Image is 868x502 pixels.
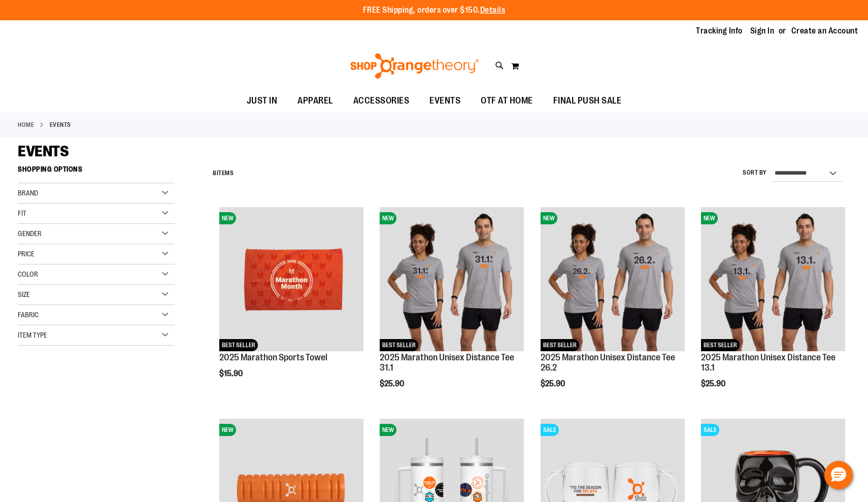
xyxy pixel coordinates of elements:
span: APPAREL [297,89,333,112]
span: NEW [541,212,557,224]
span: $25.90 [380,379,406,388]
span: $25.90 [701,379,727,388]
a: 2025 Marathon Sports Towel [219,352,327,362]
strong: Shopping Options [18,160,175,183]
span: $25.90 [541,379,566,388]
div: product [696,202,850,414]
a: JUST IN [237,89,288,113]
a: APPAREL [287,89,343,113]
span: Fit [18,209,26,217]
a: OTF AT HOME [471,89,543,113]
img: 2025 Marathon Unisex Distance Tee 31.1 [380,207,524,351]
img: 2025 Marathon Unisex Distance Tee 26.2 [541,207,685,351]
span: EVENTS [429,89,460,112]
span: $15.90 [219,369,244,378]
a: 2025 Marathon Unisex Distance Tee 26.2 [541,352,675,373]
span: 8 [213,170,217,177]
a: 2025 Marathon Unisex Distance Tee 13.1NEWBEST SELLER [701,207,845,353]
a: 2025 Marathon Unisex Distance Tee 31.1 [380,352,514,373]
div: product [375,202,529,414]
span: BEST SELLER [541,339,579,351]
span: BEST SELLER [219,339,258,351]
span: SALE [701,424,719,436]
span: NEW [701,212,718,224]
a: 2025 Marathon Sports TowelNEWBEST SELLER [219,207,363,353]
a: EVENTS [419,89,471,112]
span: FINAL PUSH SALE [553,89,622,112]
span: NEW [219,424,236,436]
span: EVENTS [18,143,69,160]
a: Home [18,120,34,129]
span: JUST IN [247,89,278,112]
a: 2025 Marathon Unisex Distance Tee 31.1NEWBEST SELLER [380,207,524,353]
a: FINAL PUSH SALE [543,89,632,113]
span: Price [18,250,35,258]
span: Size [18,290,30,298]
span: NEW [380,212,396,224]
a: 2025 Marathon Unisex Distance Tee 26.2NEWBEST SELLER [541,207,685,353]
img: 2025 Marathon Unisex Distance Tee 13.1 [701,207,845,351]
label: Sort By [743,169,767,177]
span: BEST SELLER [380,339,418,351]
a: ACCESSORIES [343,89,420,113]
div: product [536,202,690,414]
img: Shop Orangetheory [349,53,480,79]
span: NEW [380,424,396,436]
a: Tracking Info [696,25,743,37]
strong: EVENTS [50,120,71,129]
span: Item Type [18,331,47,339]
button: Hello, have a question? Let’s chat. [824,461,853,489]
span: NEW [219,212,236,224]
a: 2025 Marathon Unisex Distance Tee 13.1 [701,352,836,373]
span: OTF AT HOME [481,89,533,112]
span: Gender [18,229,42,238]
span: Fabric [18,311,39,319]
span: Color [18,270,38,278]
span: ACCESSORIES [353,89,410,112]
h2: Items [213,165,233,181]
div: product [214,202,369,404]
a: Sign In [750,25,775,37]
img: 2025 Marathon Sports Towel [219,207,363,351]
a: Details [480,6,506,15]
p: FREE Shipping, orders over $150. [363,5,506,16]
a: Create an Account [791,25,858,37]
span: BEST SELLER [701,339,740,351]
span: SALE [541,424,559,436]
span: Brand [18,189,38,197]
